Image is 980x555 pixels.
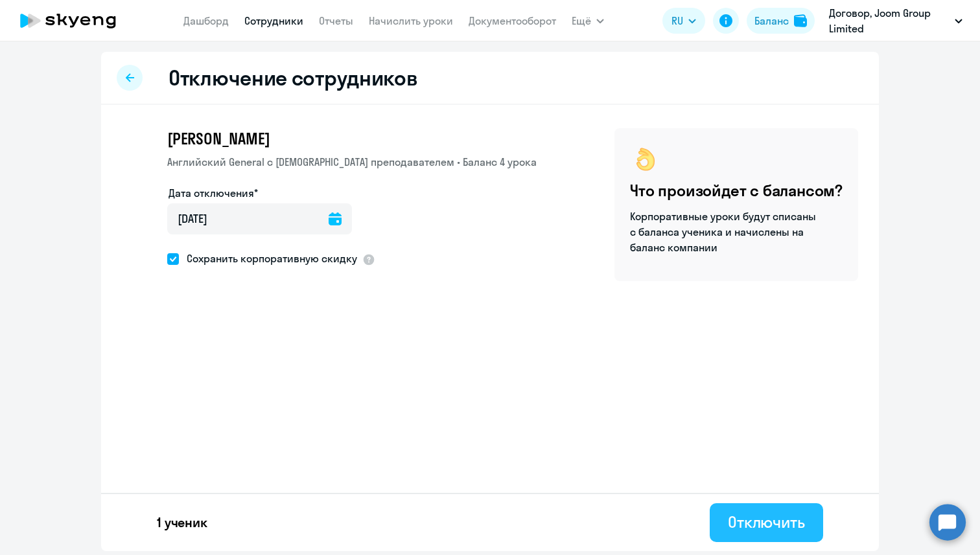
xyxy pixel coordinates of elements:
a: Начислить уроки [369,14,453,27]
label: Дата отключения* [169,185,258,201]
span: Ещё [572,13,591,28]
button: Балансbalance [747,8,815,34]
a: Сотрудники [244,14,303,27]
button: Договор, Joom Group Limited [822,5,969,36]
button: Отключить [710,503,823,542]
img: balance [794,14,807,27]
p: Договор, Joom Group Limited [829,5,950,36]
p: Английский General с [DEMOGRAPHIC_DATA] преподавателем • Баланс 4 урока [167,154,537,170]
input: дд.мм.гггг [167,203,352,234]
div: Баланс [754,13,789,28]
p: 1 ученик [157,514,207,532]
h4: Что произойдет с балансом? [630,180,843,201]
a: Документооборот [469,14,556,27]
span: Сохранить корпоративную скидку [179,251,357,266]
a: Дашборд [183,14,229,27]
p: Корпоративные уроки будут списаны с баланса ученика и начислены на баланс компании [630,209,818,255]
span: [PERSON_NAME] [167,128,270,149]
button: RU [662,8,705,34]
span: RU [671,13,683,28]
a: Отчеты [319,14,353,27]
button: Ещё [572,8,604,34]
img: ok [630,144,661,175]
h2: Отключение сотрудников [169,65,417,91]
div: Отключить [728,512,805,532]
